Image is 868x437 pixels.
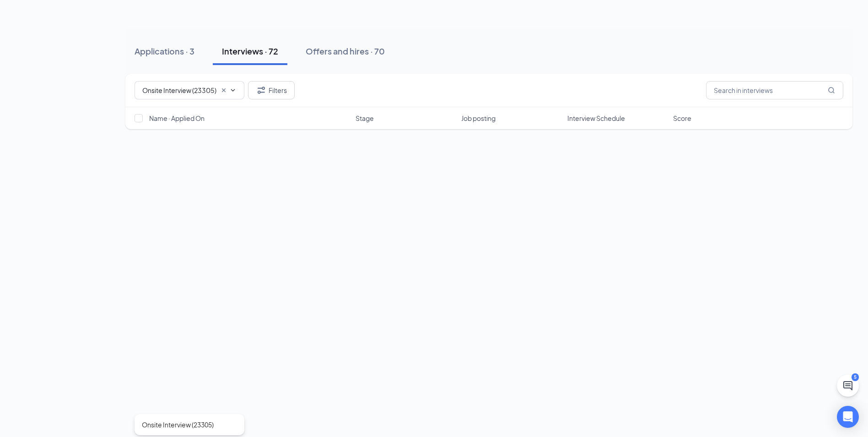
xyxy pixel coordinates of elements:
[837,406,859,428] div: Open Intercom Messenger
[142,420,214,430] div: Onsite Interview (23305)
[842,380,853,391] svg: ChatActive
[356,114,374,123] span: Stage
[220,87,227,94] svg: Cross
[837,375,859,397] button: ChatActive
[149,114,205,123] span: Name · Applied On
[852,373,859,381] div: 5
[673,114,691,123] span: Score
[256,85,267,96] svg: Filter
[142,85,216,95] input: All Stages
[461,114,496,123] span: Job posting
[706,81,843,99] input: Search in interviews
[567,114,625,123] span: Interview Schedule
[306,45,385,57] div: Offers and hires · 70
[828,87,835,94] svg: MagnifyingGlass
[248,81,295,99] button: Filter Filters
[229,87,237,94] svg: ChevronDown
[135,45,194,57] div: Applications · 3
[222,45,278,57] div: Interviews · 72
